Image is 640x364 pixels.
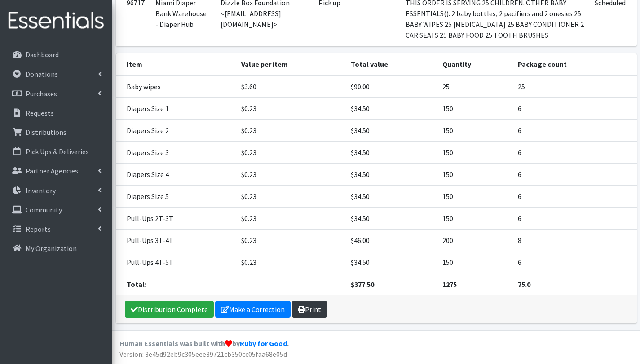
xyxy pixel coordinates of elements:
[292,301,327,318] a: Print
[512,186,637,208] td: 6
[4,6,109,36] img: HumanEssentials
[26,244,77,253] p: My Organization
[26,147,89,156] p: Pick Ups & Deliveries
[236,208,345,230] td: $0.23
[437,208,512,230] td: 150
[236,53,345,75] th: Value per item
[4,143,109,160] a: Pick Ups & Deliveries
[437,53,512,75] th: Quantity
[518,280,530,289] strong: 75.0
[116,186,236,208] td: Diapers Size 5
[512,142,637,164] td: 6
[26,50,59,59] p: Dashboard
[345,75,437,98] td: $90.00
[116,98,236,120] td: Diapers Size 1
[512,208,637,230] td: 6
[4,65,109,83] a: Donations
[4,220,109,238] a: Reports
[26,89,57,98] p: Purchases
[127,280,146,289] strong: Total:
[512,251,637,273] td: 6
[26,225,51,234] p: Reports
[26,108,54,117] p: Requests
[125,301,214,318] a: Distribution Complete
[4,123,109,141] a: Distributions
[119,339,289,348] strong: Human Essentials was built with by .
[236,186,345,208] td: $0.23
[116,53,236,75] th: Item
[236,230,345,251] td: $0.23
[26,69,58,78] p: Donations
[236,251,345,273] td: $0.23
[345,164,437,186] td: $34.50
[437,230,512,251] td: 200
[4,162,109,180] a: Partner Agencies
[236,75,345,98] td: $3.60
[345,142,437,164] td: $34.50
[116,75,236,98] td: Baby wipes
[345,186,437,208] td: $34.50
[26,128,66,137] p: Distributions
[437,120,512,142] td: 150
[116,208,236,230] td: Pull-Ups 2T-3T
[345,230,437,251] td: $46.00
[236,164,345,186] td: $0.23
[4,239,109,257] a: My Organization
[351,280,374,289] strong: $377.50
[437,251,512,273] td: 150
[512,120,637,142] td: 6
[512,98,637,120] td: 6
[116,164,236,186] td: Diapers Size 4
[26,205,62,214] p: Community
[437,75,512,98] td: 25
[4,201,109,219] a: Community
[26,186,56,195] p: Inventory
[345,53,437,75] th: Total value
[116,142,236,164] td: Diapers Size 3
[345,208,437,230] td: $34.50
[345,251,437,273] td: $34.50
[4,46,109,64] a: Dashboard
[26,166,78,175] p: Partner Agencies
[437,98,512,120] td: 150
[116,251,236,273] td: Pull-Ups 4T-5T
[116,230,236,251] td: Pull-Ups 3T-4T
[236,142,345,164] td: $0.23
[4,85,109,103] a: Purchases
[236,120,345,142] td: $0.23
[345,98,437,120] td: $34.50
[437,164,512,186] td: 150
[512,164,637,186] td: 6
[119,350,287,359] span: Version: 3e45d92eb9c305eee39721cb350cc05faa68e05d
[442,280,457,289] strong: 1275
[236,98,345,120] td: $0.23
[4,182,109,199] a: Inventory
[437,186,512,208] td: 150
[116,120,236,142] td: Diapers Size 2
[512,75,637,98] td: 25
[240,339,287,348] a: Ruby for Good
[345,120,437,142] td: $34.50
[437,142,512,164] td: 150
[215,301,291,318] a: Make a Correction
[512,53,637,75] th: Package count
[512,230,637,251] td: 8
[4,104,109,122] a: Requests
